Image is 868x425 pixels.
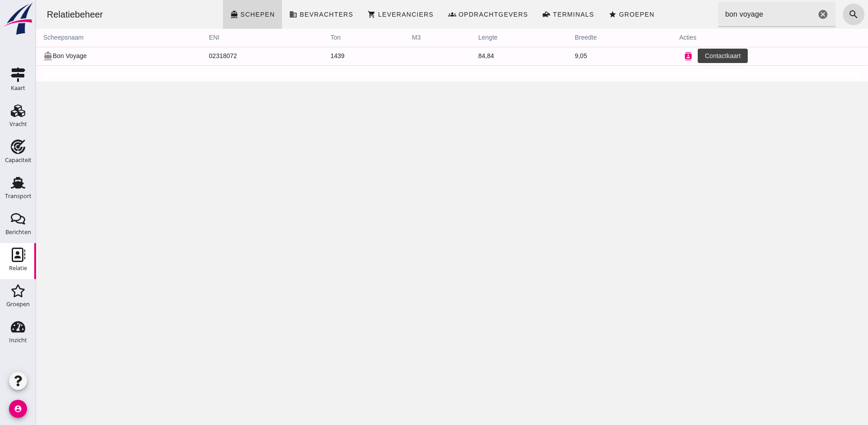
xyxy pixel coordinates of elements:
[9,265,27,271] div: Relatie
[194,10,202,18] i: directions_boat
[684,52,692,60] i: attach_file
[166,29,287,47] th: ENI
[204,11,239,18] span: Schepen
[435,47,532,65] td: 84,84
[253,10,261,18] i: business
[412,10,420,18] i: groups
[9,337,27,343] div: Inzicht
[6,301,30,307] div: Groepen
[263,11,317,18] span: Bevrachters
[5,193,32,199] div: Transport
[287,47,369,65] td: 1439
[2,2,34,36] img: logo-small.a267ee39.svg
[166,47,287,65] td: 02318072
[435,29,532,47] th: lengte
[287,29,369,47] th: ton
[506,10,514,18] i: front_loader
[5,157,32,163] div: Capaciteit
[341,11,397,18] span: Leveranciers
[7,51,17,61] i: directions_boat
[11,85,25,91] div: Kaart
[812,9,823,20] i: search
[332,10,340,18] i: shopping_cart
[516,11,558,18] span: Terminals
[636,29,832,47] th: acties
[368,29,435,47] th: m3
[648,52,656,60] i: contacts
[5,229,31,235] div: Berichten
[582,11,618,18] span: Groepen
[532,29,636,47] th: breedte
[9,400,27,418] i: account_circle
[666,52,674,60] i: edit
[532,47,636,65] td: 9,05
[4,8,74,21] div: Relatiebeheer
[422,11,492,18] span: Opdrachtgevers
[9,121,27,127] div: Vracht
[782,9,792,20] i: Wis Zoeken...
[573,10,581,18] i: star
